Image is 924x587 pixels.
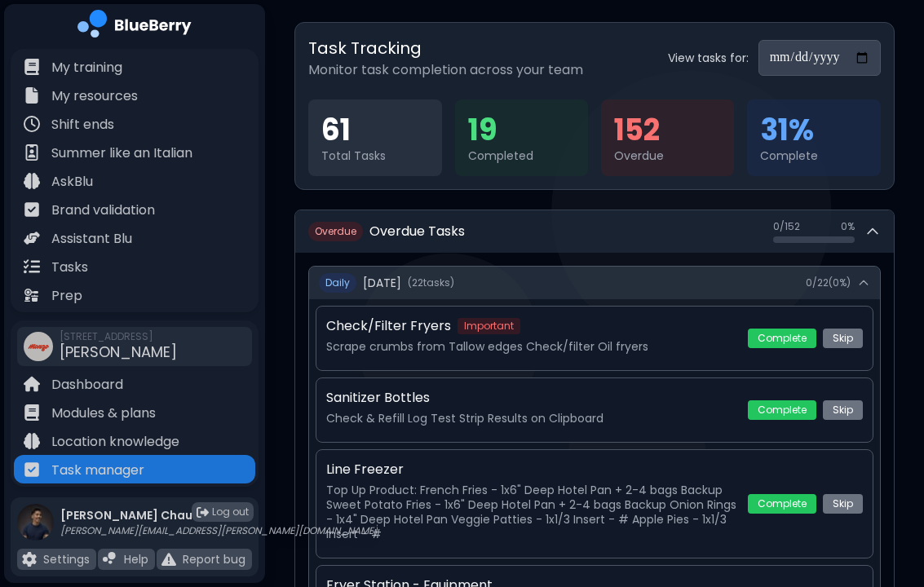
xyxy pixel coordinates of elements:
div: Overdue [614,148,721,163]
p: Scrape crumbs from Tallow edges Check/filter Oil fryers [326,339,737,354]
p: Prep [51,286,82,306]
span: 0 % [841,220,855,233]
p: [PERSON_NAME] Chau [60,508,378,523]
div: 61 [321,113,428,148]
img: file icon [24,433,40,449]
p: Dashboard [51,375,123,395]
button: OverdueOverdue Tasks0/1520% [295,210,893,253]
div: Complete [760,148,867,163]
img: logout [197,506,209,519]
p: My training [51,58,122,77]
img: file icon [103,552,117,567]
div: 31 % [760,113,867,148]
label: View tasks for: [668,51,749,65]
span: O [308,222,363,241]
p: [PERSON_NAME][EMAIL_ADDRESS][PERSON_NAME][DOMAIN_NAME] [60,524,378,537]
p: Line Freezer [326,460,404,479]
span: Important [458,318,520,334]
span: [STREET_ADDRESS] [60,330,177,343]
p: Report bug [183,552,245,567]
button: Daily[DATE](22tasks)0/22(0%) [309,267,879,299]
p: AskBlu [51,172,93,192]
img: file icon [161,552,176,567]
p: Summer like an Italian [51,143,192,163]
button: Complete [748,400,816,420]
button: Complete [748,494,816,514]
h2: Task Tracking [308,36,583,60]
span: [PERSON_NAME] [60,342,177,362]
img: profile photo [17,504,54,557]
div: 152 [614,113,721,148]
img: company thumbnail [24,332,53,361]
p: Task manager [51,461,144,480]
p: Assistant Blu [51,229,132,249]
span: ( 22 task s ) [408,276,454,289]
img: file icon [24,461,40,478]
p: My resources [51,86,138,106]
img: company logo [77,10,192,43]
img: file icon [24,376,40,392]
p: Monitor task completion across your team [308,60,583,80]
img: file icon [24,201,40,218]
p: Top Up Product: French Fries - 1x6" Deep Hotel Pan + 2-4 bags Backup Sweet Potato Fries - 1x6" De... [326,483,737,541]
p: Check/Filter Fryers [326,316,451,336]
span: Log out [212,505,249,519]
p: Settings [43,552,90,567]
div: 19 [468,113,575,148]
span: verdue [322,224,356,238]
p: Modules & plans [51,404,156,423]
img: file icon [24,258,40,275]
div: Total Tasks [321,148,428,163]
h2: Overdue Tasks [369,222,465,241]
button: Complete [748,329,816,348]
span: [DATE] [363,276,401,290]
p: Location knowledge [51,432,179,452]
img: file icon [24,230,40,246]
div: Completed [468,148,575,163]
span: Daily [319,273,356,293]
img: file icon [24,287,40,303]
img: file icon [22,552,37,567]
img: file icon [24,59,40,75]
button: Skip [823,329,863,348]
img: file icon [24,404,40,421]
p: Shift ends [51,115,114,135]
img: file icon [24,173,40,189]
button: Skip [823,400,863,420]
p: Sanitizer Bottles [326,388,430,408]
span: 0 / 152 [773,220,800,233]
button: Skip [823,494,863,514]
p: Help [124,552,148,567]
p: Check & Refill Log Test Strip Results on Clipboard [326,411,737,426]
img: file icon [24,116,40,132]
img: file icon [24,144,40,161]
p: Brand validation [51,201,155,220]
img: file icon [24,87,40,104]
p: Tasks [51,258,88,277]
